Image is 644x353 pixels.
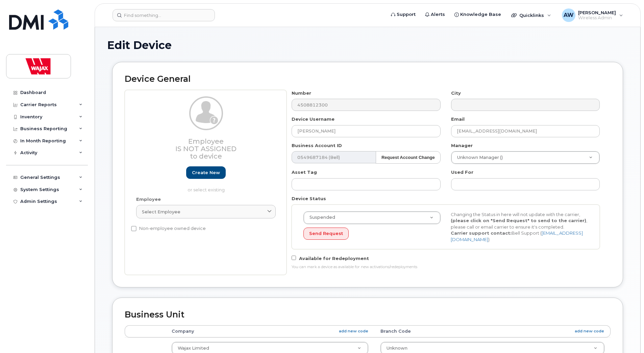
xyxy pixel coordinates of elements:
a: Select employee [136,205,276,218]
strong: (please click on "Send Request" to send to the carrier) [451,218,586,223]
strong: Request Account Change [381,155,435,160]
h2: Device General [125,74,611,84]
h1: Edit Device [107,39,628,51]
label: City [451,90,461,96]
label: Used For [451,169,473,175]
label: Employee [136,196,161,203]
label: Asset Tag [292,169,317,175]
div: You can mark a device as available for new activations/redeployments [292,264,600,270]
button: Send Request [303,228,349,240]
span: Unknown Manager () [453,155,503,161]
label: Non-employee owned device [131,225,206,233]
span: Suspended [305,214,335,220]
a: add new code [575,328,604,334]
label: Email [451,116,465,122]
h2: Business Unit [125,310,611,320]
th: Branch Code [374,325,611,337]
h3: Employee [136,138,276,160]
p: or select existing [136,187,276,193]
a: add new code [339,328,368,334]
label: Manager [451,142,473,149]
div: Changing the Status in here will not update with the carrier, , please call or email carrier to e... [446,211,593,243]
label: Device Username [292,116,335,122]
a: Unknown Manager () [451,151,599,164]
a: Suspended [304,212,440,224]
label: Number [292,90,311,96]
label: Device Status [292,195,326,202]
span: to device [190,152,222,160]
span: Is not assigned [175,145,237,153]
span: Select employee [142,209,180,215]
span: Unknown [387,346,407,351]
span: Available for Redeployment [299,256,369,261]
th: Company [166,325,374,337]
a: [EMAIL_ADDRESS][DOMAIN_NAME] [451,230,583,242]
a: Create new [186,166,226,179]
input: Non-employee owned device [131,226,137,231]
strong: Carrier support contact: [451,230,512,236]
span: Wajax Limited [178,346,209,351]
input: Available for Redeployment [292,256,296,260]
button: Request Account Change [376,151,441,164]
label: Business Account ID [292,142,342,149]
